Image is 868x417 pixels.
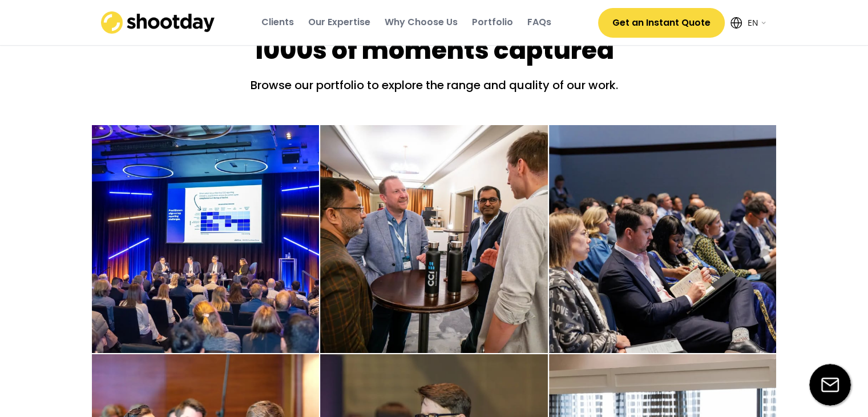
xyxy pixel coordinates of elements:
[261,16,294,29] div: Clients
[809,364,851,406] img: email-icon%20%281%29.svg
[549,125,777,353] img: Event-image-1%20%E2%80%93%201.webp
[206,77,663,102] div: Browse our portfolio to explore the range and quality of our work.
[527,16,551,29] div: FAQs
[320,125,548,353] img: Event-image-1%20%E2%80%93%2019.webp
[254,33,614,68] div: 1000s of moments captured
[308,16,370,29] div: Our Expertise
[385,16,458,29] div: Why Choose Us
[92,125,320,353] img: Event-image-1%20%E2%80%93%204.webp
[730,17,742,29] img: Icon%20feather-globe%20%281%29.svg
[472,16,513,29] div: Portfolio
[598,8,725,38] button: Get an Instant Quote
[101,11,215,34] img: shootday_logo.png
